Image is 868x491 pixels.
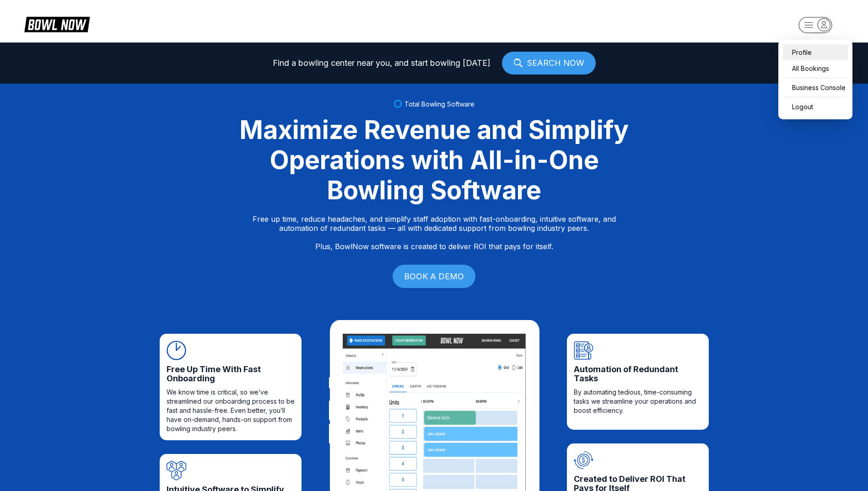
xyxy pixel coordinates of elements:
span: By automating tedious, time-consuming tasks we streamline your operations and boost efficiency. [574,388,702,415]
div: Maximize Revenue and Simplify Operations with All-in-One Bowling Software [228,115,640,205]
span: Automation of Redundant Tasks [574,365,702,383]
span: Total Bowling Software [404,100,474,108]
span: We know time is critical, so we’ve streamlined our onboarding process to be fast and hassle-free.... [167,388,295,433]
button: Logout [783,99,815,115]
a: BOOK A DEMO [393,265,475,288]
a: Business Console [783,80,848,96]
a: All Bookings [783,60,848,76]
a: SEARCH NOW [502,52,596,75]
p: Free up time, reduce headaches, and simplify staff adoption with fast-onboarding, intuitive softw... [253,214,616,251]
a: Profile [783,44,848,60]
span: Free Up Time With Fast Onboarding [167,365,295,383]
span: Find a bowling center near you, and start bowling [DATE] [273,59,491,68]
